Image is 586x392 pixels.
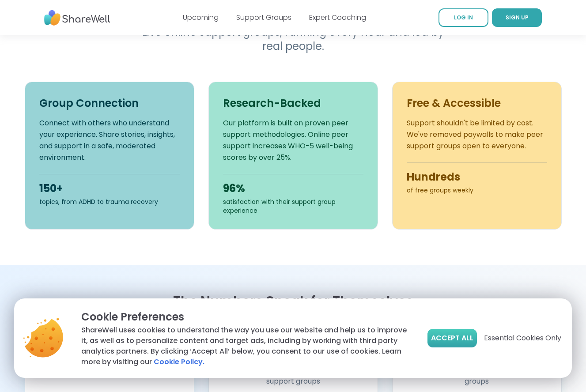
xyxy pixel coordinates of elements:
[492,8,542,27] a: SIGN UP
[506,14,529,21] span: SIGN UP
[39,117,180,163] p: Connect with others who understand your experience. Share stories, insights, and support in a saf...
[454,14,473,21] span: LOG IN
[223,117,363,163] p: Our platform is built on proven peer support methodologies. Online peer support increases WHO-5 w...
[154,357,204,367] a: Cookie Policy.
[44,6,110,30] img: ShareWell Nav Logo
[25,293,562,309] h2: The Numbers Speak for Themselves
[407,170,547,184] div: Hundreds
[439,8,488,27] a: LOG IN
[407,186,547,195] div: of free groups weekly
[81,309,413,325] p: Cookie Preferences
[223,96,363,110] h3: Research-Backed
[39,96,180,110] h3: Group Connection
[484,333,561,343] span: Essential Cookies Only
[427,329,477,347] button: Accept All
[81,325,413,367] p: ShareWell uses cookies to understand the way you use our website and help us to improve it, as we...
[407,96,547,110] h3: Free & Accessible
[39,181,180,196] div: 150+
[223,181,363,196] div: 96%
[39,197,180,206] div: topics, from ADHD to trauma recovery
[309,12,366,23] a: Expert Coaching
[431,333,473,343] span: Accept All
[236,12,291,23] a: Support Groups
[183,12,219,23] a: Upcoming
[407,117,547,152] p: Support shouldn't be limited by cost. We've removed paywalls to make peer support groups open to ...
[124,25,463,53] p: Live online support groups, running every hour and led by real people.
[223,197,363,215] div: satisfaction with their support group experience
